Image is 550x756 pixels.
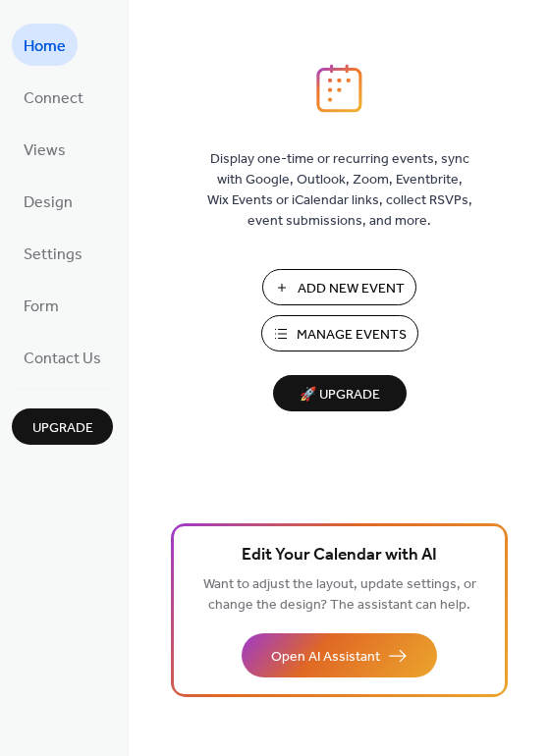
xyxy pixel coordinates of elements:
[24,31,66,62] span: Home
[242,542,437,569] span: Edit Your Calendar with AI
[273,375,407,411] button: 🚀 Upgrade
[24,188,73,218] span: Design
[297,325,407,346] span: Manage Events
[12,284,71,326] a: Form
[207,149,472,232] span: Display one-time or recurring events, sync with Google, Outlook, Zoom, Eventbrite, Wix Events or ...
[316,64,361,113] img: logo_icon.svg
[12,336,113,378] a: Contact Us
[12,180,84,222] a: Design
[24,240,82,270] span: Settings
[24,83,83,114] span: Connect
[24,292,59,322] span: Form
[12,128,78,170] a: Views
[242,633,437,677] button: Open AI Assistant
[12,76,95,118] a: Connect
[24,135,66,166] span: Views
[32,418,93,439] span: Upgrade
[12,24,78,66] a: Home
[24,344,101,374] span: Contact Us
[271,647,380,668] span: Open AI Assistant
[261,315,418,351] button: Manage Events
[203,571,476,619] span: Want to adjust the layout, update settings, or change the design? The assistant can help.
[12,232,94,274] a: Settings
[262,269,416,305] button: Add New Event
[285,382,395,408] span: 🚀 Upgrade
[298,279,405,299] span: Add New Event
[12,408,113,445] button: Upgrade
